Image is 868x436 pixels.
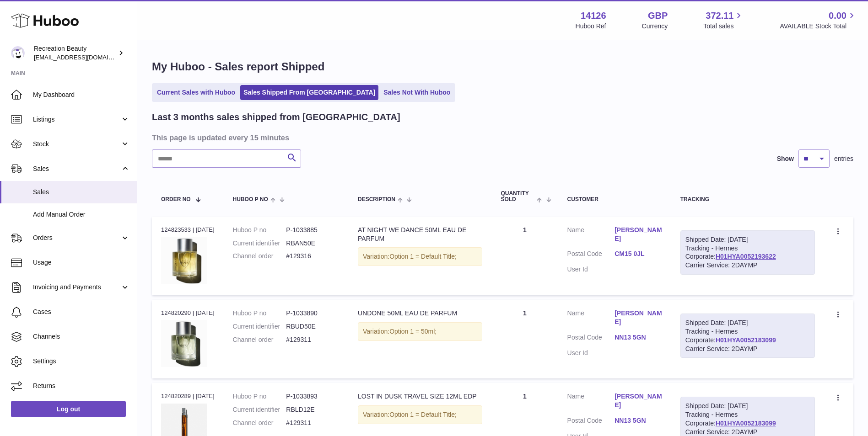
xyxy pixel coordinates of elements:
[152,133,851,143] h3: This page is updated every 15 minutes
[233,392,286,401] dt: Huboo P no
[233,239,286,248] dt: Current identifier
[286,226,340,234] dd: P-1033885
[716,420,776,427] a: H01HYA0052183099
[716,336,776,344] a: H01HYA0052183099
[286,252,340,261] dd: #129316
[161,309,215,317] div: 124820290 | [DATE]
[703,10,744,31] a: 372.11 Total sales
[233,419,286,427] dt: Channel order
[567,416,615,427] dt: Postal Code
[491,217,558,295] td: 1
[358,226,482,243] div: AT NIGHT WE DANCE 50ML EAU DE PARFUM
[161,320,207,367] img: 2.jpg
[389,328,437,335] span: Option 1 = 50ml;
[491,300,558,378] td: 1
[33,234,120,242] span: Orders
[567,349,615,357] dt: User Id
[33,115,120,124] span: Listings
[685,345,810,353] div: Carrier Service: 2DAYMP
[780,10,857,31] a: 0.00 AVAILABLE Stock Total
[680,197,815,202] div: Tracking
[33,357,130,366] span: Settings
[615,333,662,342] a: NN13 5GN
[680,314,815,358] div: Tracking - Hermes Corporate:
[233,309,286,318] dt: Huboo P no
[834,154,853,163] span: entries
[642,22,668,31] div: Currency
[389,411,457,418] span: Option 1 = Default Title;
[358,309,482,318] div: UNDONE 50ML EAU DE PARFUM
[161,392,215,400] div: 124820289 | [DATE]
[567,226,615,245] dt: Name
[33,308,130,316] span: Cases
[567,197,662,202] div: Customer
[567,309,615,329] dt: Name
[706,10,733,22] span: 372.11
[233,252,286,261] dt: Channel order
[11,46,25,60] img: customercare@recreationbeauty.com
[358,392,482,401] div: LOST IN DUSK TRAVEL SIZE 12ML EDP
[33,140,120,149] span: Stock
[152,59,853,74] h1: My Huboo - Sales report Shipped
[152,111,400,123] h2: Last 3 months sales shipped from [GEOGRAPHIC_DATA]
[33,258,130,267] span: Usage
[615,250,662,258] a: CM15 0JL
[286,405,340,414] dd: RBLD12E
[685,235,810,244] div: Shipped Date: [DATE]
[581,10,606,22] strong: 14126
[286,335,340,344] dd: #129311
[286,322,340,331] dd: RBUD50E
[380,85,453,100] a: Sales Not With Huboo
[685,402,810,410] div: Shipped Date: [DATE]
[615,226,662,243] a: [PERSON_NAME]
[358,247,482,266] div: Variation:
[501,191,534,202] span: Quantity Sold
[286,392,340,401] dd: P-1033893
[240,85,378,100] a: Sales Shipped From [GEOGRAPHIC_DATA]
[286,419,340,427] dd: #129311
[567,265,615,274] dt: User Id
[161,237,207,284] img: AtNightWeDance50mledp.jpg
[716,253,776,260] a: H01HYA0052193622
[161,197,191,202] span: Order No
[358,405,482,424] div: Variation:
[615,392,662,409] a: [PERSON_NAME]
[680,230,815,275] div: Tracking - Hermes Corporate:
[567,333,615,344] dt: Postal Code
[648,10,668,22] strong: GBP
[576,22,606,31] div: Huboo Ref
[358,322,482,341] div: Variation:
[161,226,215,234] div: 124823533 | [DATE]
[233,405,286,414] dt: Current identifier
[33,283,120,292] span: Invoicing and Payments
[233,226,286,234] dt: Huboo P no
[567,250,615,261] dt: Postal Code
[154,85,238,100] a: Current Sales with Huboo
[33,90,130,99] span: My Dashboard
[615,416,662,425] a: NN13 5GN
[233,335,286,344] dt: Channel order
[389,253,457,260] span: Option 1 = Default Title;
[685,319,810,327] div: Shipped Date: [DATE]
[233,197,268,202] span: Huboo P no
[358,197,395,202] span: Description
[829,10,846,22] span: 0.00
[685,261,810,270] div: Carrier Service: 2DAYMP
[233,322,286,331] dt: Current identifier
[34,44,116,62] div: Recreation Beauty
[567,392,615,412] dt: Name
[615,309,662,326] a: [PERSON_NAME]
[286,239,340,248] dd: RBAN50E
[33,165,120,173] span: Sales
[34,53,135,61] span: [EMAIL_ADDRESS][DOMAIN_NAME]
[11,401,126,417] a: Log out
[33,188,130,197] span: Sales
[33,210,130,219] span: Add Manual Order
[33,382,130,390] span: Returns
[780,22,857,31] span: AVAILABLE Stock Total
[33,332,130,341] span: Channels
[703,22,744,31] span: Total sales
[777,154,794,163] label: Show
[286,309,340,318] dd: P-1033890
